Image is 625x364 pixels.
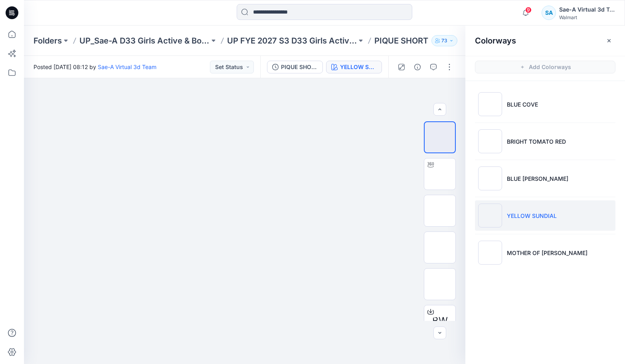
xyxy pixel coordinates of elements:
p: BRIGHT TOMATO RED [507,137,566,146]
div: Walmart [559,14,615,20]
a: Folders [34,35,62,46]
h2: Colorways [475,36,516,45]
p: BLUE COVE [507,100,538,109]
img: MOTHER OF PEARL [478,241,502,265]
div: YELLOW SUNDIAL [340,63,377,71]
button: 73 [431,35,457,46]
a: UP_Sae-A D33 Girls Active & Bottoms [79,35,210,46]
button: PIQUE SHORT_COLORWAY UPDATE [267,61,323,73]
img: BRIGHT TOMATO RED [478,129,502,153]
img: BLUE COVE [478,92,502,116]
p: MOTHER OF [PERSON_NAME] [507,249,587,257]
p: BLUE [PERSON_NAME] [507,174,568,183]
span: Posted [DATE] 08:12 by [34,63,156,71]
div: PIQUE SHORT_COLORWAY UPDATE [281,63,318,71]
a: UP FYE 2027 S3 D33 Girls Active Sae-A [227,35,357,46]
a: Sae-A Virtual 3d Team [98,63,156,70]
span: BW [432,314,448,328]
img: BLUE JAY [478,166,502,190]
img: YELLOW SUNDIAL [478,204,502,227]
p: YELLOW SUNDIAL [507,212,557,220]
div: SA [542,6,556,20]
button: Details [411,61,424,73]
p: 73 [441,36,447,45]
div: Sae-A Virtual 3d Team [559,5,615,14]
button: YELLOW SUNDIAL [326,61,382,73]
span: 9 [525,7,532,13]
p: PIQUE SHORT [374,35,428,46]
